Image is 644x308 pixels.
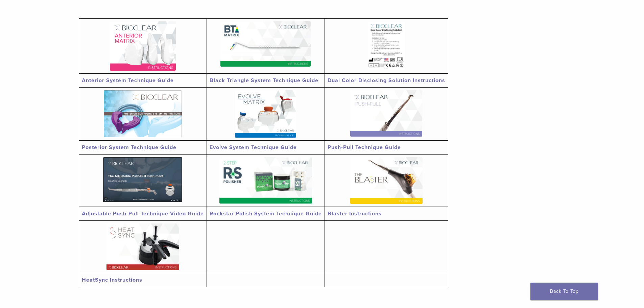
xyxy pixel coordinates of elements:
[328,144,401,151] a: Push-Pull Technique Guide
[82,77,174,84] a: Anterior System Technique Guide
[210,210,322,217] a: Rockstar Polish System Technique Guide
[82,277,142,283] a: HeatSync Instructions
[82,144,176,151] a: Posterior System Technique Guide
[210,144,297,151] a: Evolve System Technique Guide
[82,210,204,217] a: Adjustable Push-Pull Technique Video Guide
[328,210,382,217] a: Blaster Instructions
[210,77,318,84] a: Black Triangle System Technique Guide
[530,283,598,300] a: Back To Top
[328,77,445,84] a: Dual Color Disclosing Solution Instructions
